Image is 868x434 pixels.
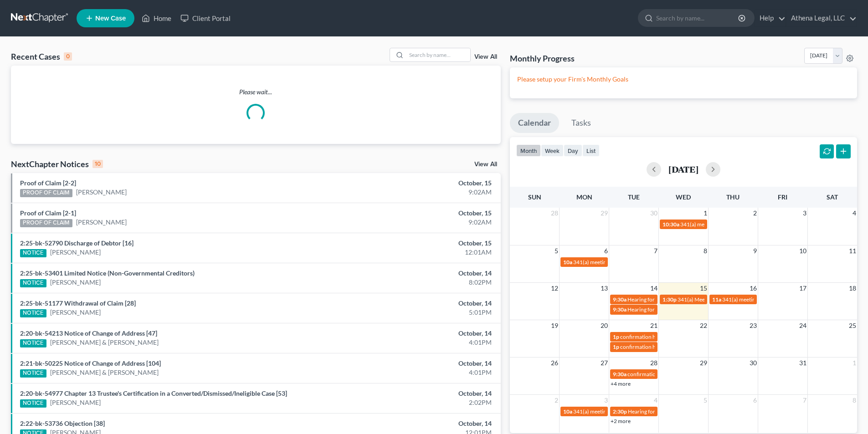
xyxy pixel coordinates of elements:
[722,296,810,303] span: 341(a) meeting for [PERSON_NAME]
[649,320,658,331] span: 21
[778,193,787,201] span: Fri
[50,248,101,257] a: [PERSON_NAME]
[653,245,658,256] span: 7
[582,144,600,157] button: list
[541,144,564,157] button: week
[50,338,159,347] a: [PERSON_NAME] & [PERSON_NAME]
[627,296,704,303] span: Hearing for Ti'[PERSON_NAME]
[611,380,631,387] a: +4 more
[573,259,661,266] span: 341(a) meeting for [PERSON_NAME]
[563,113,599,133] a: Tasks
[852,357,857,368] span: 1
[564,144,582,157] button: day
[20,239,134,247] a: 2:25-bk-52790 Discharge of Debtor [16]
[20,219,72,227] div: PROOF OF CLAIM
[627,306,704,313] span: Hearing for Ti'[PERSON_NAME]
[628,193,640,201] span: Tue
[340,188,492,197] div: 9:02AM
[749,357,758,368] span: 30
[550,357,559,368] span: 26
[649,283,658,294] span: 14
[550,320,559,331] span: 19
[726,193,740,201] span: Thu
[656,10,740,26] input: Search by name...
[798,357,807,368] span: 31
[340,419,492,428] div: October, 14
[600,357,609,368] span: 27
[680,221,768,228] span: 341(a) meeting for [PERSON_NAME]
[510,113,559,133] a: Calendar
[20,299,136,307] a: 2:25-bk-51177 Withdrawal of Claim [28]
[576,193,592,201] span: Mon
[712,296,721,303] span: 11a
[554,395,559,406] span: 2
[11,158,103,169] div: NextChapter Notices
[550,283,559,294] span: 12
[76,188,127,197] a: [PERSON_NAME]
[50,368,159,377] a: [PERSON_NAME] & [PERSON_NAME]
[573,408,661,415] span: 341(a) meeting for [PERSON_NAME]
[613,296,627,303] span: 9:30a
[628,408,699,415] span: Hearing for [PERSON_NAME]
[752,395,758,406] span: 6
[613,333,619,340] span: 1p
[752,208,758,219] span: 2
[613,343,619,350] span: 1p
[752,245,758,256] span: 9
[848,320,857,331] span: 25
[76,218,127,227] a: [PERSON_NAME]
[20,339,46,347] div: NOTICE
[563,259,572,266] span: 10a
[20,389,287,397] a: 2:20-bk-54977 Chapter 13 Trustee's Certification in a Converted/Dismissed/Ineligible Case [53]
[678,296,772,303] span: 341(a) Meeting for Ti'[PERSON_NAME]
[603,395,609,406] span: 3
[50,308,101,317] a: [PERSON_NAME]
[613,306,627,313] span: 9:30a
[554,245,559,256] span: 5
[699,357,708,368] span: 29
[786,10,857,26] a: Athena Legal, LLC
[95,15,126,22] span: New Case
[20,249,46,257] div: NOTICE
[340,398,492,407] div: 2:02PM
[749,283,758,294] span: 16
[563,408,572,415] span: 10a
[20,369,46,378] div: NOTICE
[703,208,708,219] span: 1
[340,389,492,398] div: October, 14
[340,269,492,278] div: October, 14
[20,419,105,427] a: 2:22-bk-53736 Objection [38]
[613,371,627,378] span: 9:30a
[11,51,72,62] div: Recent Cases
[340,248,492,257] div: 12:01AM
[50,398,101,407] a: [PERSON_NAME]
[798,245,807,256] span: 10
[802,208,807,219] span: 3
[798,283,807,294] span: 17
[649,208,658,219] span: 30
[620,343,723,350] span: confirmation hearing for [PERSON_NAME]
[653,395,658,406] span: 4
[340,368,492,377] div: 4:01PM
[603,245,609,256] span: 6
[340,359,492,368] div: October, 14
[20,189,72,197] div: PROOF OF CLAIM
[137,10,176,26] a: Home
[848,245,857,256] span: 11
[340,299,492,308] div: October, 14
[340,278,492,287] div: 8:02PM
[649,357,658,368] span: 28
[340,239,492,248] div: October, 15
[699,320,708,331] span: 22
[176,10,235,26] a: Client Portal
[20,179,76,187] a: Proof of Claim [2-2]
[340,209,492,218] div: October, 15
[20,279,46,287] div: NOTICE
[474,161,497,168] a: View All
[510,53,575,64] h3: Monthly Progress
[50,278,101,287] a: [PERSON_NAME]
[64,52,72,61] div: 0
[340,218,492,227] div: 9:02AM
[663,221,679,228] span: 10:30a
[20,329,157,337] a: 2:20-bk-54213 Notice of Change of Address [47]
